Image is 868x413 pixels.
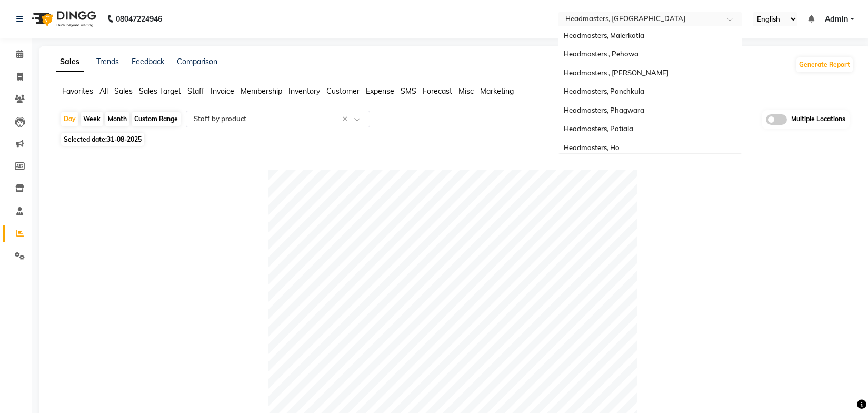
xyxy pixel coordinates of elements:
span: 31-08-2025 [107,135,142,143]
span: Misc [458,86,474,96]
span: Invoice [211,86,234,96]
span: Sales [114,86,133,96]
span: Staff [187,86,204,96]
span: Clear all [342,114,351,125]
a: Comparison [177,57,217,66]
div: Week [81,112,103,126]
a: Trends [96,57,119,66]
span: Expense [366,86,394,96]
span: Multiple Locations [791,114,845,125]
span: Headmasters , [PERSON_NAME] [564,68,669,77]
span: Headmasters, Ho [564,143,620,152]
span: All [99,86,108,96]
span: SMS [401,86,416,96]
div: Custom Range [132,112,181,126]
span: Customer [326,86,360,96]
div: Month [105,112,129,126]
span: Admin [825,14,848,25]
span: Headmasters , Pehowa [564,50,638,58]
span: Membership [241,86,282,96]
a: Feedback [132,57,164,66]
span: Headmasters, Malerkotla [564,31,644,40]
a: Sales [56,53,84,72]
span: Marketing [480,86,514,96]
div: Day [61,112,78,126]
span: Sales Target [139,86,181,96]
span: Selected date: [61,133,144,146]
span: Headmasters, Panchkula [564,87,644,95]
span: Forecast [423,86,452,96]
img: logo [27,4,99,34]
ng-dropdown-panel: Options list [558,26,742,153]
span: Favorites [62,86,93,96]
span: Headmasters, Phagwara [564,106,644,114]
span: Headmasters, Patiala [564,124,633,133]
b: 08047224946 [116,4,162,34]
button: Generate Report [796,57,853,72]
span: Inventory [288,86,320,96]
